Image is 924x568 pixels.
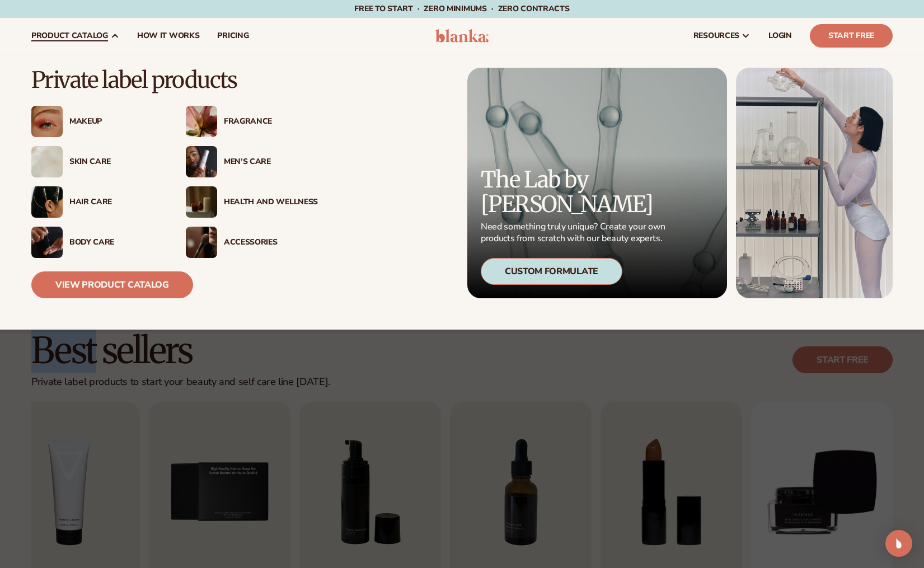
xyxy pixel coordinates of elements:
[885,530,912,557] div: Open Intercom Messenger
[128,18,209,54] a: How It Works
[186,186,318,218] a: Candles and incense on table. Health And Wellness
[186,227,318,258] a: Female with makeup brush. Accessories
[186,146,217,177] img: Male holding moisturizer bottle.
[31,68,318,92] p: Private label products
[31,186,163,218] a: Female hair pulled back with clips. Hair Care
[224,117,318,126] div: Fragrance
[137,31,200,40] span: How It Works
[435,29,489,43] img: logo
[186,186,217,218] img: Candles and incense on table.
[69,117,163,126] div: Makeup
[768,31,792,40] span: LOGIN
[354,3,569,14] span: Free to start · ZERO minimums · ZERO contracts
[186,146,318,177] a: Male holding moisturizer bottle. Men’s Care
[810,24,893,48] a: Start Free
[217,31,248,40] span: pricing
[31,146,63,177] img: Cream moisturizer swatch.
[684,18,759,54] a: resources
[208,18,257,54] a: pricing
[31,186,63,218] img: Female hair pulled back with clips.
[22,18,128,54] a: product catalog
[467,68,727,298] a: Microscopic product formula. The Lab by [PERSON_NAME] Need something truly unique? Create your ow...
[31,227,163,258] a: Male hand applying moisturizer. Body Care
[481,258,622,285] div: Custom Formulate
[224,198,318,207] div: Health And Wellness
[693,31,739,40] span: resources
[224,157,318,167] div: Men’s Care
[31,146,163,177] a: Cream moisturizer swatch. Skin Care
[736,68,893,298] img: Female in lab with equipment.
[186,106,318,137] a: Pink blooming flower. Fragrance
[31,271,193,298] a: View Product Catalog
[69,198,163,207] div: Hair Care
[186,106,217,137] img: Pink blooming flower.
[69,157,163,167] div: Skin Care
[31,31,108,40] span: product catalog
[759,18,801,54] a: LOGIN
[186,227,217,258] img: Female with makeup brush.
[31,106,63,137] img: Female with glitter eye makeup.
[224,238,318,247] div: Accessories
[31,106,163,137] a: Female with glitter eye makeup. Makeup
[69,238,163,247] div: Body Care
[481,167,669,217] p: The Lab by [PERSON_NAME]
[481,221,669,245] p: Need something truly unique? Create your own products from scratch with our beauty experts.
[31,227,63,258] img: Male hand applying moisturizer.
